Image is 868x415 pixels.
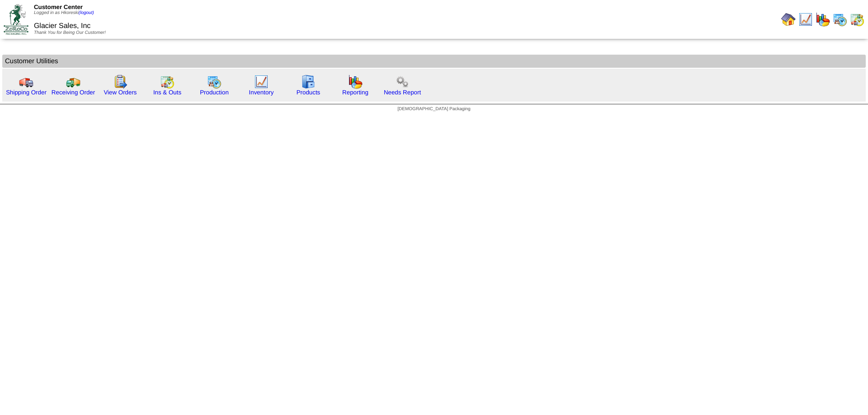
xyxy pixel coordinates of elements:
a: Products [297,89,321,96]
img: truck2.gif [66,75,80,89]
img: line_graph.gif [798,12,813,27]
img: calendarprod.gif [207,75,222,89]
img: graph.gif [816,12,830,27]
span: Customer Center [34,4,83,10]
a: Needs Report [384,89,421,96]
img: ZoRoCo_Logo(Green%26Foil)%20jpg.webp [4,4,28,34]
span: Thank You for Being Our Customer! [34,30,106,35]
img: calendarinout.gif [850,12,864,27]
img: truck.gif [19,75,33,89]
a: Receiving Order [52,89,95,96]
span: Logged in as Hkoreski [34,10,94,15]
td: Customer Utilities [2,55,866,68]
a: Reporting [342,89,368,96]
a: Ins & Outs [153,89,181,96]
a: Shipping Order [6,89,47,96]
img: cabinet.gif [301,75,316,89]
img: calendarinout.gif [160,75,175,89]
a: Inventory [249,89,274,96]
img: line_graph.gif [254,75,269,89]
img: home.gif [781,12,796,27]
img: calendarprod.gif [833,12,847,27]
img: workorder.gif [113,75,127,89]
a: Production [200,89,229,96]
a: (logout) [79,10,94,15]
span: [DEMOGRAPHIC_DATA] Packaging [397,107,470,112]
img: workflow.png [395,75,410,89]
span: Glacier Sales, Inc [34,22,90,30]
a: View Orders [104,89,137,96]
img: graph.gif [348,75,363,89]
